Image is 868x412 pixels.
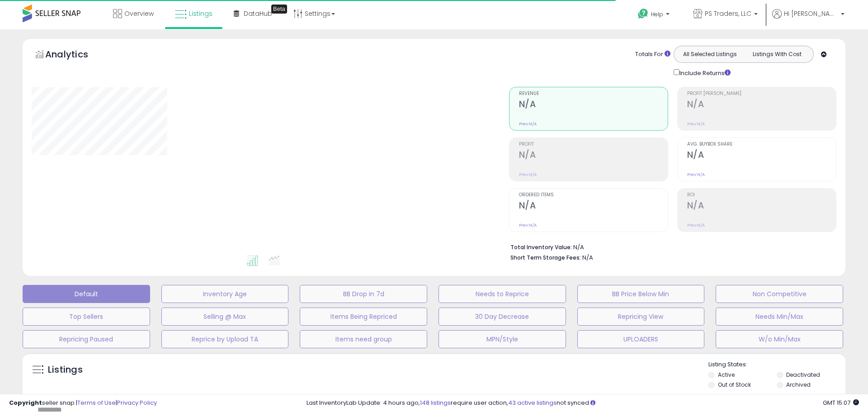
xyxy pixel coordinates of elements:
span: Listings [189,9,212,18]
small: Prev: N/A [519,223,537,228]
span: Overview [124,9,154,18]
li: N/A [510,241,830,252]
small: Prev: N/A [687,121,705,127]
button: BB Drop in 7d [300,285,427,303]
button: W/o Min/Max [716,330,843,348]
h2: N/A [519,200,668,213]
button: Repricing Paused [23,330,150,348]
button: Default [23,285,150,303]
button: Items need group [300,330,427,348]
span: Help [651,10,663,18]
span: Profit [519,142,668,147]
button: MPN/Style [439,330,566,348]
a: Help [631,1,679,29]
div: Tooltip anchor [271,5,287,14]
span: Profit [PERSON_NAME] [687,91,836,96]
span: Revenue [519,91,668,96]
span: ROI [687,193,836,198]
h5: Analytics [45,48,106,63]
button: UPLOADERS [577,330,705,348]
button: Top Sellers [23,308,150,326]
span: Avg. Buybox Share [687,142,836,147]
div: Include Returns [667,67,741,78]
h2: N/A [687,99,836,111]
span: N/A [582,253,593,262]
button: BB Price Below Min [577,285,705,303]
h2: N/A [519,99,668,111]
small: Prev: N/A [519,121,537,127]
h2: N/A [519,150,668,162]
small: Prev: N/A [519,172,537,177]
button: Reprice by Upload TA [161,330,289,348]
button: Repricing View [577,308,705,326]
b: Total Inventory Value: [510,243,572,251]
a: Hi [PERSON_NAME] [772,9,844,29]
button: Non Competitive [716,285,843,303]
button: 30 Day Decrease [439,308,566,326]
button: Listings With Cost [743,48,811,60]
div: seller snap | | [9,399,157,407]
small: Prev: N/A [687,223,705,228]
small: Prev: N/A [687,172,705,177]
strong: Copyright [9,398,42,407]
span: PS Traders, LLC [705,9,751,18]
button: All Selected Listings [676,48,744,60]
i: Get Help [637,8,649,19]
div: Totals For [635,50,670,59]
h2: N/A [687,150,836,162]
button: Items Being Repriced [300,308,427,326]
span: Ordered Items [519,193,668,198]
span: DataHub [244,9,272,18]
button: Inventory Age [161,285,289,303]
button: Selling @ Max [161,308,289,326]
button: Needs to Reprice [439,285,566,303]
h2: N/A [687,200,836,213]
span: Hi [PERSON_NAME] [784,9,838,18]
b: Short Term Storage Fees: [510,254,581,261]
button: Needs Min/Max [716,308,843,326]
